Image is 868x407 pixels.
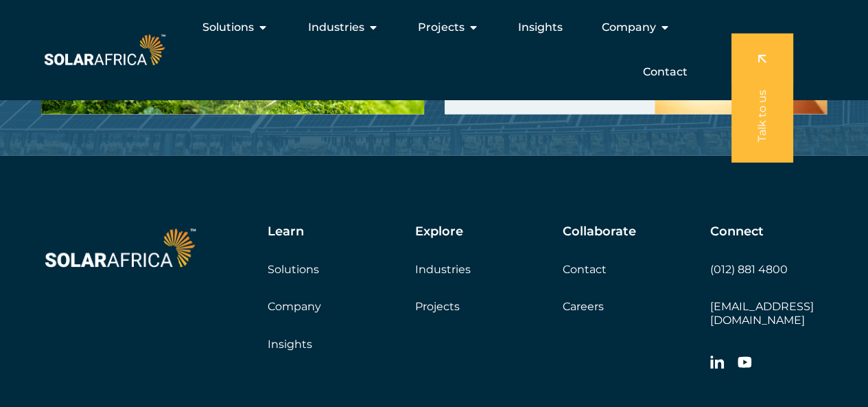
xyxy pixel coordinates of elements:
[563,263,607,276] a: Contact
[415,300,460,313] a: Projects
[168,14,698,86] div: Menu Toggle
[268,263,319,276] a: Solutions
[168,14,698,86] nav: Menu
[642,64,687,80] a: Contact
[601,19,655,36] span: Company
[417,19,464,36] span: Projects
[710,224,764,240] h5: Connect
[563,300,604,313] a: Careers
[517,19,562,36] a: Insights
[710,263,788,276] a: (012) 881 4800
[202,19,254,36] span: Solutions
[415,224,463,240] h5: Explore
[563,224,636,240] h5: Collaborate
[307,19,364,36] span: Industries
[415,263,471,276] a: Industries
[710,300,814,326] a: [EMAIL_ADDRESS][DOMAIN_NAME]
[268,338,312,351] a: Insights
[268,300,321,313] a: Company
[268,224,304,240] h5: Learn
